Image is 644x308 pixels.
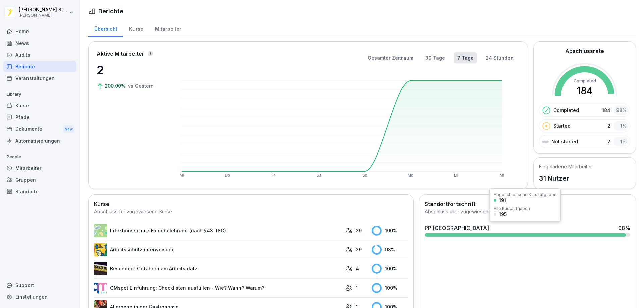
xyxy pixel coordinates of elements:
p: Completed [553,107,579,114]
text: Mi [500,173,504,178]
a: Veranstaltungen [3,72,76,84]
img: zq4t51x0wy87l3xh8s87q7rq.png [94,262,107,275]
div: Alle Kursaufgaben [494,207,530,211]
div: 98 % [618,224,630,232]
div: PP [GEOGRAPHIC_DATA] [425,224,489,232]
a: Besondere Gefahren am Arbeitsplatz [94,262,342,275]
p: 2 [607,138,610,145]
div: 98 % [614,105,629,115]
text: Mi [180,173,184,178]
div: Abschluss aller zugewiesenen Kurse pro Standort [425,208,630,216]
div: 1 % [614,121,629,131]
h2: Kurse [94,200,408,208]
text: Di [454,173,458,178]
p: People [3,151,76,162]
a: Audits [3,49,76,61]
p: 1 [356,284,358,291]
a: News [3,37,76,49]
img: rsy9vu330m0sw5op77geq2rv.png [94,281,107,295]
a: Kurse [3,100,76,111]
a: Berichte [3,61,76,72]
div: 100 % [372,264,408,274]
div: Abgeschlossene Kursaufgaben [494,193,556,197]
p: 184 [602,107,610,114]
div: Abschluss für zugewiesene Kurse [94,208,408,216]
p: Started [553,122,571,129]
div: New [63,125,74,133]
button: Gesamter Zeitraum [364,52,417,63]
text: Sa [317,173,322,178]
h5: Eingeladene Mitarbeiter [539,163,592,170]
a: Home [3,25,76,37]
button: 24 Stunden [482,52,517,63]
p: 2 [607,122,610,129]
a: Gruppen [3,174,76,186]
p: 2 [97,61,164,79]
h2: Standortfortschritt [425,200,630,208]
text: Mo [408,173,413,178]
h2: Abschlussrate [565,47,604,55]
p: vs Gestern [128,82,154,89]
img: bgsrfyvhdm6180ponve2jajk.png [94,243,107,256]
p: [PERSON_NAME] Stambolov [19,7,68,13]
div: Dokumente [3,123,76,135]
img: tgff07aey9ahi6f4hltuk21p.png [94,224,107,237]
div: 93 % [372,245,408,255]
a: Einstellungen [3,291,76,303]
p: 4 [356,265,359,272]
p: Library [3,89,76,100]
a: Infektionsschutz Folgebelehrung (nach §43 IfSG) [94,224,342,237]
button: 30 Tage [422,52,448,63]
div: 100 % [372,283,408,293]
a: Arbeitsschutzunterweisung [94,243,342,256]
button: 7 Tage [454,52,477,63]
div: Support [3,279,76,291]
a: Mitarbeiter [149,20,187,37]
div: 195 [499,212,507,217]
text: So [362,173,367,178]
div: 191 [499,198,506,203]
p: Aktive Mitarbeiter [97,50,144,58]
a: Pfade [3,111,76,123]
div: 100 % [372,226,408,236]
h1: Berichte [98,7,123,16]
a: QMspot Einführung: Checklisten ausfüllen - Wie? Wann? Warum? [94,281,342,295]
a: Kurse [123,20,149,37]
p: 31 Nutzer [539,173,592,183]
a: DokumenteNew [3,123,76,135]
a: PP [GEOGRAPHIC_DATA]98% [422,221,633,239]
p: Not started [551,138,578,145]
a: Mitarbeiter [3,162,76,174]
text: Do [225,173,230,178]
p: 29 [356,246,362,253]
p: [PERSON_NAME] [19,13,68,18]
a: Standorte [3,186,76,197]
a: Automatisierungen [3,135,76,147]
p: 29 [356,227,362,234]
a: Übersicht [88,20,123,37]
p: 200.00% [105,82,127,89]
text: Fr [271,173,275,178]
div: 1 % [614,137,629,146]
